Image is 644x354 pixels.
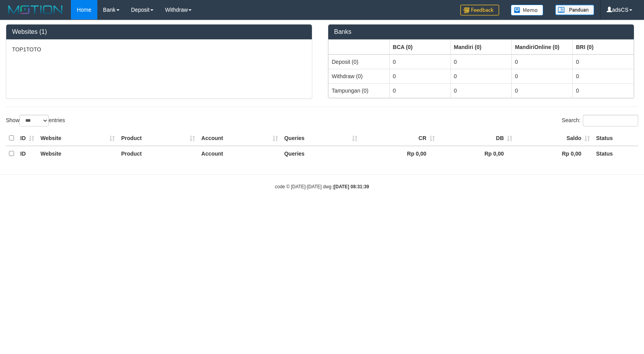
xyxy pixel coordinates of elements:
[389,40,450,54] th: Group: activate to sort column ascending
[573,40,634,54] th: Group: activate to sort column ascending
[118,131,198,146] th: Product
[361,146,438,161] th: Rp 0,00
[438,131,516,146] th: DB
[12,46,306,53] p: TOP1TOTO
[593,131,638,146] th: Status
[573,54,634,69] td: 0
[37,146,118,161] th: Website
[389,83,450,98] td: 0
[438,146,516,161] th: Rp 0,00
[450,54,512,69] td: 0
[12,28,306,35] h3: Websites (1)
[512,69,573,83] td: 0
[361,131,438,146] th: CR
[198,146,281,161] th: Account
[37,131,118,146] th: Website
[17,131,37,146] th: ID
[511,5,544,16] img: Button%20Memo.svg
[281,146,361,161] th: Queries
[281,131,361,146] th: Queries
[450,69,512,83] td: 0
[512,54,573,69] td: 0
[334,184,369,189] strong: [DATE] 08:31:39
[329,83,390,98] td: Tampungan (0)
[516,131,593,146] th: Saldo
[6,4,65,16] img: MOTION_logo.png
[389,69,450,83] td: 0
[198,131,281,146] th: Account
[450,40,512,54] th: Group: activate to sort column ascending
[389,54,450,69] td: 0
[573,83,634,98] td: 0
[329,40,390,54] th: Group: activate to sort column ascending
[19,115,49,126] select: Showentries
[555,5,594,15] img: panduan.png
[334,28,628,35] h3: Banks
[573,69,634,83] td: 0
[17,146,37,161] th: ID
[450,83,512,98] td: 0
[460,5,499,16] img: Feedback.jpg
[512,83,573,98] td: 0
[516,146,593,161] th: Rp 0,00
[118,146,198,161] th: Product
[593,146,638,161] th: Status
[6,115,65,126] label: Show entries
[329,69,390,83] td: Withdraw (0)
[329,54,390,69] td: Deposit (0)
[512,40,573,54] th: Group: activate to sort column ascending
[562,115,638,126] label: Search:
[275,184,369,189] small: code © [DATE]-[DATE] dwg |
[583,115,638,126] input: Search:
